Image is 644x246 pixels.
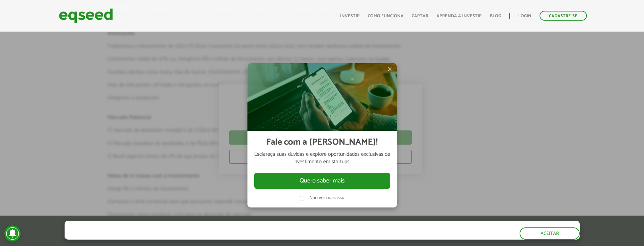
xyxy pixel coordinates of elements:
[520,227,580,240] button: Aceitar
[518,14,531,18] a: Login
[59,7,113,25] img: EqSeed
[247,63,397,131] img: Imagem celular
[436,14,482,18] a: Aprenda a investir
[412,14,428,18] a: Captar
[490,14,501,18] a: Blog
[154,233,232,239] a: política de privacidade e de cookies
[540,11,587,21] a: Cadastre-se
[254,173,390,189] button: Quero saber mais
[254,151,390,166] p: Esclareça suas dúvidas e explore oportunidades exclusivas de investimento em startups.
[368,14,404,18] a: Como funciona
[65,221,309,231] h5: O site da EqSeed utiliza cookies para melhorar sua navegação.
[309,196,344,200] label: Não ver mais isso
[65,233,309,239] p: Ao clicar em "aceitar", você aceita nossa .
[388,65,392,73] span: ×
[266,138,378,147] h2: Fale com a [PERSON_NAME]!
[340,14,360,18] a: Investir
